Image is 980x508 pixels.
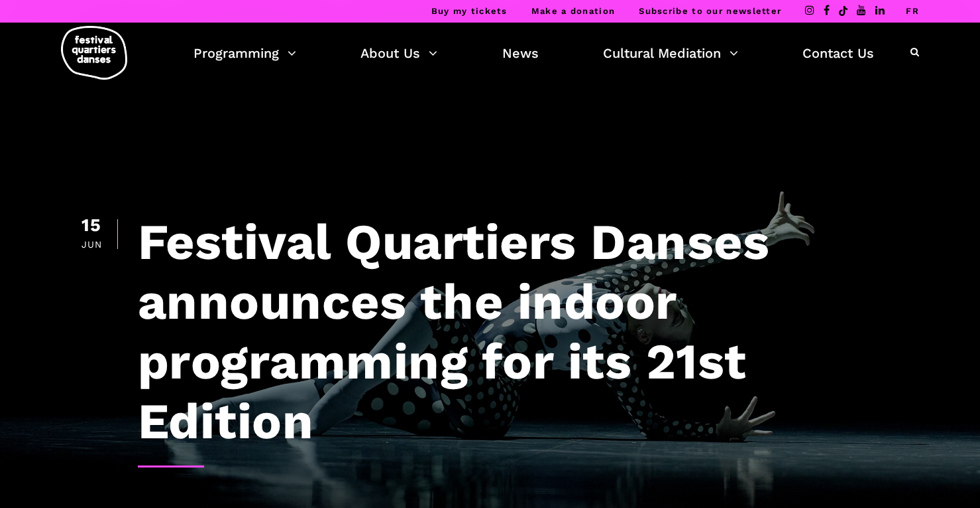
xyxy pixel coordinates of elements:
[603,42,738,64] a: Cultural Mediation
[431,6,508,16] a: Buy my tickets
[80,216,104,234] div: 15
[360,42,437,64] a: About Us
[906,6,919,16] a: FR
[639,6,781,16] a: Subscribe to our newsletter
[138,212,901,451] h1: Festival Quartiers Danses announces the indoor programming for its 21st Edition
[61,26,127,80] img: logo-fqd-med
[802,42,874,64] a: Contact Us
[80,240,104,249] div: Jun
[193,42,296,64] a: Programming
[502,42,539,64] a: News
[531,6,616,16] a: Make a donation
